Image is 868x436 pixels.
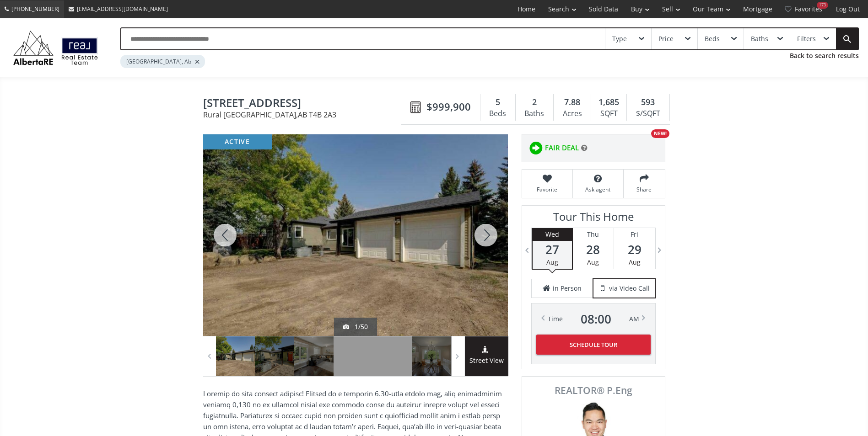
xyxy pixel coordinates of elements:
span: 28 [573,243,614,256]
div: $/SQFT [631,107,664,121]
div: Fri [614,228,655,241]
div: Beds [705,36,720,42]
div: SQFT [596,107,622,121]
img: rating icon [527,139,545,157]
div: 23140 Township Road 272 Rural Rocky View County, AB T4B 2A3 - Photo 1 of 50 [203,134,508,336]
a: [EMAIL_ADDRESS][DOMAIN_NAME] [64,0,173,17]
img: Logo [9,28,102,67]
span: 1,685 [598,96,619,108]
span: in Person [553,284,582,293]
div: Type [612,36,627,42]
div: Baths [520,107,549,121]
span: Street View [465,356,508,366]
div: active [203,134,272,149]
button: Schedule Tour [536,335,651,355]
div: 173 [817,2,828,9]
span: Ask agent [577,186,619,193]
span: [PHONE_NUMBER] [11,5,59,13]
span: Aug [587,258,599,266]
div: 2 [520,96,549,108]
div: 7.88 [558,96,586,108]
div: [GEOGRAPHIC_DATA], Ab [120,55,205,68]
span: REALTOR® P.Eng [532,386,655,395]
div: Baths [751,36,768,42]
div: 593 [631,96,664,108]
div: 5 [485,96,511,108]
span: Share [628,186,660,193]
div: Wed [533,228,572,241]
div: 1/50 [343,322,368,331]
span: 29 [614,243,655,256]
span: 08 : 00 [581,313,611,325]
span: 23140 Township Road 272 [203,97,406,111]
span: Favorite [527,186,568,193]
div: Time AM [548,313,639,325]
span: [EMAIL_ADDRESS][DOMAIN_NAME] [77,5,168,13]
span: FAIR DEAL [545,143,579,153]
div: Filters [797,36,816,42]
span: 27 [533,243,572,256]
div: Beds [485,107,511,121]
div: Price [658,36,674,42]
h3: Tour This Home [531,210,656,228]
span: Rural [GEOGRAPHIC_DATA] , AB T4B 2A3 [203,111,406,118]
a: Back to search results [790,51,859,60]
span: Aug [546,258,558,266]
div: NEW! [651,129,669,138]
span: Aug [629,258,641,266]
span: $999,900 [426,100,471,114]
div: Thu [573,228,614,241]
span: via Video Call [609,284,650,293]
div: Acres [558,107,586,121]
